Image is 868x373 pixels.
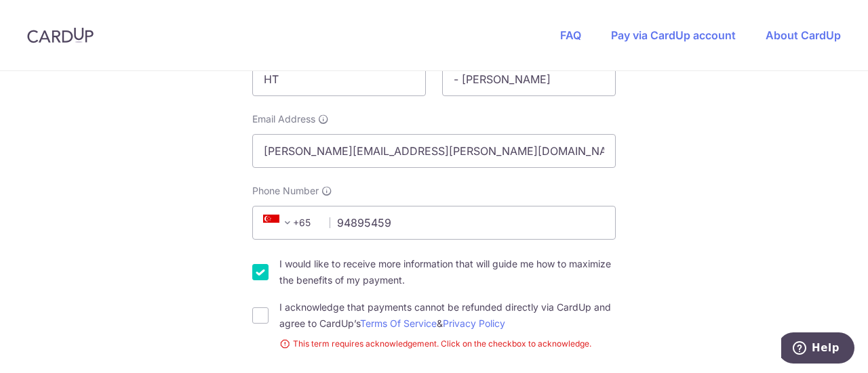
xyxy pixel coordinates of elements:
input: Last name [442,62,616,96]
input: Email address [252,134,616,168]
label: I acknowledge that payments cannot be refunded directly via CardUp and agree to CardUp’s & [279,299,616,332]
a: Privacy Policy [443,317,505,329]
a: Pay via CardUp account [611,28,736,42]
a: Terms Of Service [360,317,437,329]
label: I would like to receive more information that will guide me how to maximize the benefits of my pa... [279,256,616,288]
span: Phone Number [252,184,319,198]
span: Email Address [252,112,315,126]
img: CardUp [27,27,94,43]
iframe: Opens a widget where you can find more information [781,332,854,366]
input: First name [252,62,426,96]
small: This term requires acknowledgement. Click on the checkbox to acknowledge. [279,337,616,351]
a: FAQ [560,28,581,42]
span: +65 [259,215,320,231]
a: About CardUp [766,28,841,42]
span: +65 [263,215,296,231]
